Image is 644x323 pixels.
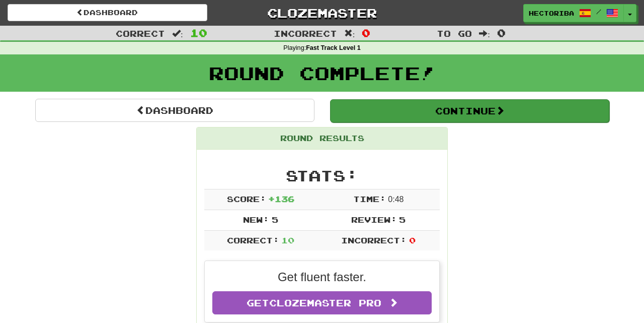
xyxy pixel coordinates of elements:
[351,215,397,224] span: Review:
[272,215,278,224] span: 5
[409,235,416,245] span: 0
[269,297,381,308] span: Clozemaster Pro
[212,291,432,314] a: GetClozemaster Pro
[596,8,601,15] span: /
[8,4,207,21] a: Dashboard
[243,215,269,224] span: New:
[344,29,355,38] span: :
[388,195,404,204] span: 0 : 48
[399,215,406,224] span: 5
[529,9,574,18] span: hectoriba
[197,127,447,150] div: Round Results
[523,4,624,22] a: hectoriba /
[227,235,279,245] span: Correct:
[268,194,294,204] span: + 136
[204,167,440,184] h2: Stats:
[306,44,361,51] strong: Fast Track Level 1
[281,235,294,245] span: 10
[330,99,609,122] button: Continue
[222,4,422,22] a: Clozemaster
[362,27,370,39] span: 0
[497,27,506,39] span: 0
[172,29,183,38] span: :
[479,29,490,38] span: :
[190,27,207,39] span: 10
[35,99,314,122] a: Dashboard
[4,63,640,83] h1: Round Complete!
[116,28,165,38] span: Correct
[212,269,432,286] p: Get fluent faster.
[353,194,386,204] span: Time:
[227,194,266,204] span: Score:
[341,235,407,245] span: Incorrect:
[274,28,337,38] span: Incorrect
[437,28,472,38] span: To go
